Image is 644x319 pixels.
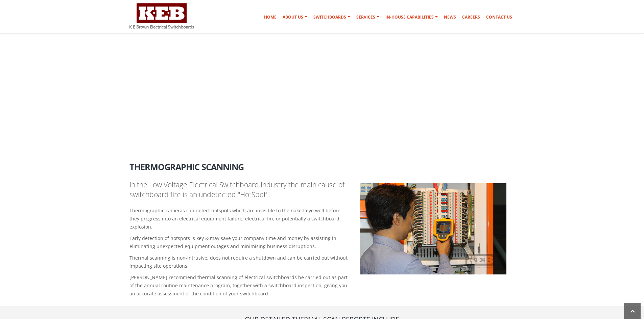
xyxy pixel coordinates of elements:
[129,273,350,298] p: [PERSON_NAME] recommend thermal scanning of electrical switchboards be carried out as part of the...
[129,157,515,171] h2: Thermographic Scanning
[490,118,513,126] li: Services
[129,180,350,200] p: In the Low Voltage Electrical Switchboard Industry the main cause of switchboard fire is an undet...
[129,3,194,29] img: K E Brown Electrical Switchboards
[261,10,279,24] a: Home
[129,114,166,133] h1: Services
[441,10,459,24] a: News
[129,207,350,231] p: Thermographic cameras can detect hotspots which are invisible to the naked eye well before they p...
[483,10,515,24] a: Contact Us
[280,10,310,24] a: About Us
[477,119,489,125] a: Home
[459,10,483,24] a: Careers
[383,10,440,24] a: In-house Capabilities
[311,10,353,24] a: Switchboards
[129,234,350,250] p: Early detection of hotspots is key & may save your company time and money by assisting in elimina...
[129,254,350,270] p: Thermal scanning is non-intrusive, does not require a shutdown and can be carried out without imp...
[354,10,382,24] a: Services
